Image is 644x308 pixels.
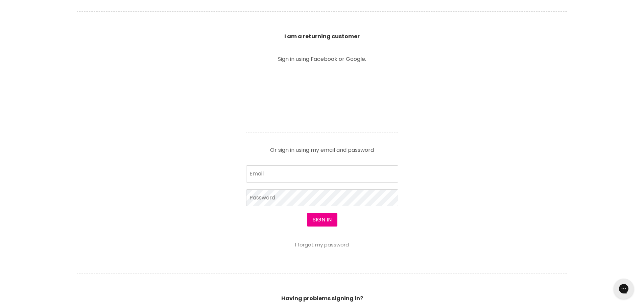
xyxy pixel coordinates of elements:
p: Or sign in using my email and password [246,142,398,153]
p: Sign in using Facebook or Google. [246,56,398,62]
b: Having problems signing in? [281,294,363,302]
a: I forgot my password [295,241,349,248]
b: I am a returning customer [284,32,360,40]
button: Sign in [307,213,337,227]
iframe: Gorgias live chat messenger [610,276,637,301]
iframe: Social Login Buttons [246,71,398,122]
